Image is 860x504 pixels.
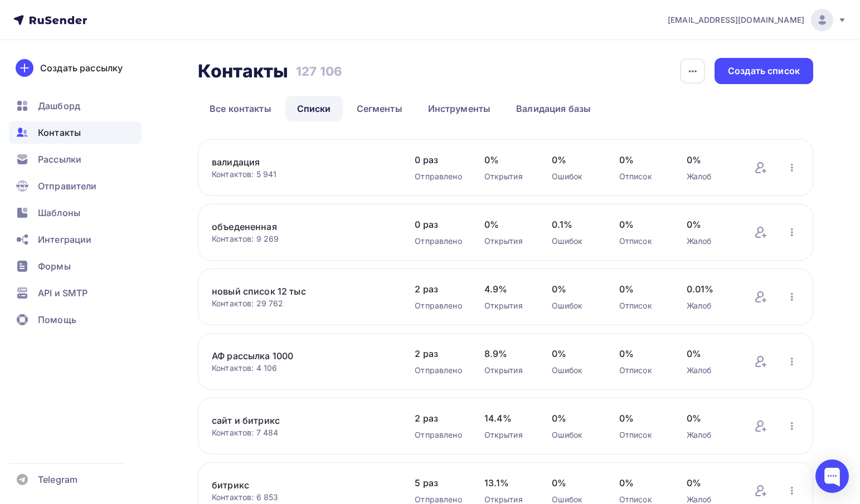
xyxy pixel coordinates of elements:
[619,347,664,360] span: 0%
[687,282,732,296] span: 0.01%
[484,412,529,425] span: 14.4%
[619,171,664,182] div: Отписок
[552,300,597,311] div: Ошибок
[38,179,97,193] span: Отправители
[212,427,392,438] div: Контактов: 7 484
[212,363,392,374] div: Контактов: 4 106
[687,476,732,490] span: 0%
[619,236,664,247] div: Отписок
[212,169,392,180] div: Контактов: 5 941
[504,96,603,121] a: Валидация базы
[9,148,142,170] a: Рассылки
[415,171,461,182] div: Отправлено
[40,61,123,75] div: Создать рассылку
[687,300,732,311] div: Жалоб
[415,153,461,167] span: 0 раз
[484,236,529,247] div: Открытия
[9,95,142,117] a: Дашборд
[619,218,664,231] span: 0%
[198,96,283,121] a: Все контакты
[415,218,461,231] span: 0 раз
[552,153,597,167] span: 0%
[38,206,80,219] span: Шаблоны
[38,153,81,166] span: Рассылки
[552,365,597,376] div: Ошибок
[415,282,461,296] span: 2 раз
[416,96,503,121] a: Инструменты
[296,63,342,79] h3: 127 106
[552,236,597,247] div: Ошибок
[484,218,529,231] span: 0%
[212,478,392,492] a: битрикс
[619,412,664,425] span: 0%
[38,473,77,486] span: Telegram
[687,218,732,231] span: 0%
[619,282,664,296] span: 0%
[212,298,392,309] div: Контактов: 29 762
[484,347,529,360] span: 8.9%
[212,285,392,298] a: новый список 12 тыс
[415,365,461,376] div: Отправлено
[552,282,597,296] span: 0%
[687,153,732,167] span: 0%
[619,476,664,490] span: 0%
[415,476,461,490] span: 5 раз
[415,429,461,441] div: Отправлено
[9,121,142,144] a: Контакты
[9,255,142,277] a: Формы
[9,175,142,197] a: Отправители
[687,171,732,182] div: Жалоб
[552,429,597,441] div: Ошибок
[619,429,664,441] div: Отписок
[38,260,71,273] span: Формы
[687,429,732,441] div: Жалоб
[38,286,88,300] span: API и SMTP
[212,155,392,169] a: валидация
[728,65,800,77] div: Создать список
[484,171,529,182] div: Открытия
[484,282,529,296] span: 4.9%
[345,96,414,121] a: Сегменты
[619,365,664,376] div: Отписок
[619,153,664,167] span: 0%
[415,236,461,247] div: Отправлено
[415,412,461,425] span: 2 раз
[552,476,597,490] span: 0%
[552,412,597,425] span: 0%
[212,349,392,363] a: АФ рассылка 1000
[484,429,529,441] div: Открытия
[552,218,597,231] span: 0.1%
[687,365,732,376] div: Жалоб
[484,476,529,490] span: 13.1%
[212,233,392,244] div: Контактов: 9 269
[484,365,529,376] div: Открытия
[619,300,664,311] div: Отписок
[484,300,529,311] div: Открытия
[415,300,461,311] div: Отправлено
[38,313,76,326] span: Помощь
[484,153,529,167] span: 0%
[687,412,732,425] span: 0%
[212,492,392,503] div: Контактов: 6 853
[687,347,732,360] span: 0%
[198,60,288,82] h2: Контакты
[668,14,804,26] span: [EMAIL_ADDRESS][DOMAIN_NAME]
[415,347,461,360] span: 2 раз
[212,220,392,233] a: объедененная
[38,126,81,139] span: Контакты
[552,347,597,360] span: 0%
[38,233,91,246] span: Интеграции
[552,171,597,182] div: Ошибок
[212,414,392,427] a: сайт и битрикс
[38,99,80,112] span: Дашборд
[687,236,732,247] div: Жалоб
[285,96,343,121] a: Списки
[9,202,142,224] a: Шаблоны
[668,9,847,31] a: [EMAIL_ADDRESS][DOMAIN_NAME]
